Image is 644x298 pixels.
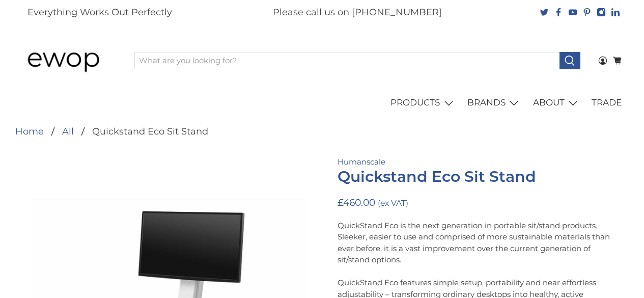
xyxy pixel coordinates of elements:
a: BRANDS [462,89,527,117]
a: PRODUCTS [385,89,462,117]
span: £460.00 [338,197,375,208]
input: What are you looking for? [134,52,560,69]
p: Everything Works Out Perfectly [27,6,172,19]
a: All [62,127,74,136]
a: ABOUT [527,89,586,117]
nav: breadcrumbs [15,127,208,136]
nav: main navigation [17,89,628,117]
a: TRADE [586,89,628,117]
p: Please call us on [PHONE_NUMBER] [273,6,442,19]
h1: Quickstand Eco Sit Stand [338,168,612,185]
a: Home [15,127,44,136]
a: Humanscale [338,157,385,167]
li: Quickstand Eco Sit Stand [74,127,208,136]
small: (ex VAT) [378,198,408,208]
